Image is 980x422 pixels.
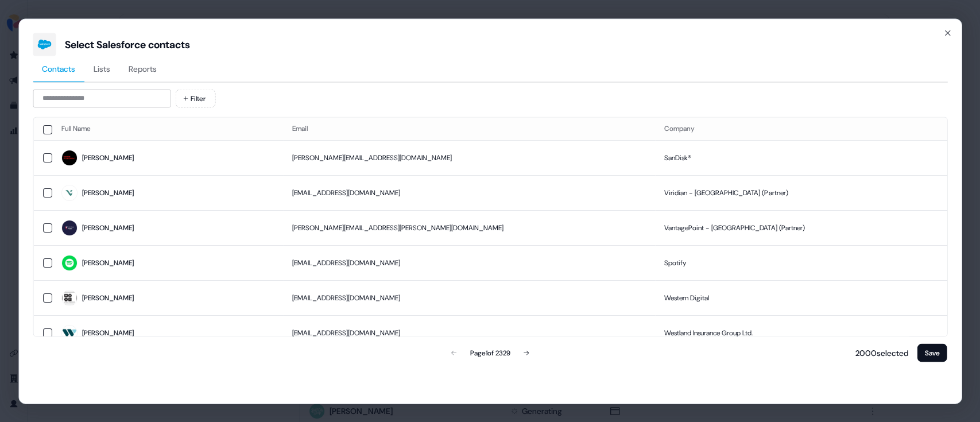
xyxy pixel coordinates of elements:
[283,245,655,280] td: [EMAIL_ADDRESS][DOMAIN_NAME]
[82,292,133,304] div: [PERSON_NAME]
[283,210,655,245] td: [PERSON_NAME][EMAIL_ADDRESS][PERSON_NAME][DOMAIN_NAME]
[470,347,510,358] div: Page 1 of 2329
[65,37,190,51] div: Select Salesforce contacts
[655,280,947,315] td: Western Digital
[82,152,133,164] div: [PERSON_NAME]
[129,63,157,74] span: Reports
[655,245,947,280] td: Spotify
[655,315,947,350] td: Westland Insurance Group Ltd.
[82,187,133,199] div: [PERSON_NAME]
[283,175,655,210] td: [EMAIL_ADDRESS][DOMAIN_NAME]
[851,347,908,358] p: 2000 selected
[655,210,947,245] td: VantagePoint - [GEOGRAPHIC_DATA] (Partner)
[283,315,655,350] td: [EMAIL_ADDRESS][DOMAIN_NAME]
[283,117,655,140] th: Email
[82,222,133,234] div: [PERSON_NAME]
[42,63,75,74] span: Contacts
[82,257,133,269] div: [PERSON_NAME]
[175,89,215,107] button: Filter
[94,63,110,74] span: Lists
[283,140,655,175] td: [PERSON_NAME][EMAIL_ADDRESS][DOMAIN_NAME]
[655,140,947,175] td: SanDisk®
[52,117,283,140] th: Full Name
[917,343,947,362] button: Save
[283,280,655,315] td: [EMAIL_ADDRESS][DOMAIN_NAME]
[82,327,133,339] div: [PERSON_NAME]
[655,117,947,140] th: Company
[655,175,947,210] td: Viridian - [GEOGRAPHIC_DATA] (Partner)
